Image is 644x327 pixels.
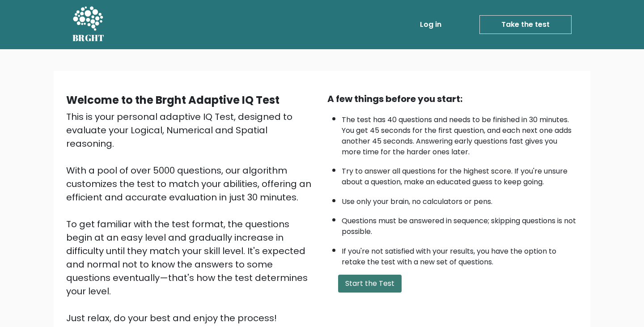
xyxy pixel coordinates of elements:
b: Welcome to the Brght Adaptive IQ Test [66,93,280,107]
a: BRGHT [72,4,105,46]
li: Use only your brain, no calculators or pens. [342,192,578,207]
li: The test has 40 questions and needs to be finished in 30 minutes. You get 45 seconds for the firs... [342,110,578,157]
div: A few things before you start: [327,92,578,106]
h5: BRGHT [72,33,105,43]
button: Start the Test [338,275,402,293]
a: Log in [416,16,445,34]
li: If you're not satisfied with your results, you have the option to retake the test with a new set ... [342,242,578,268]
div: This is your personal adaptive IQ Test, designed to evaluate your Logical, Numerical and Spatial ... [66,110,317,325]
li: Questions must be answered in sequence; skipping questions is not possible. [342,211,578,237]
li: Try to answer all questions for the highest score. If you're unsure about a question, make an edu... [342,161,578,187]
a: Take the test [479,15,572,34]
